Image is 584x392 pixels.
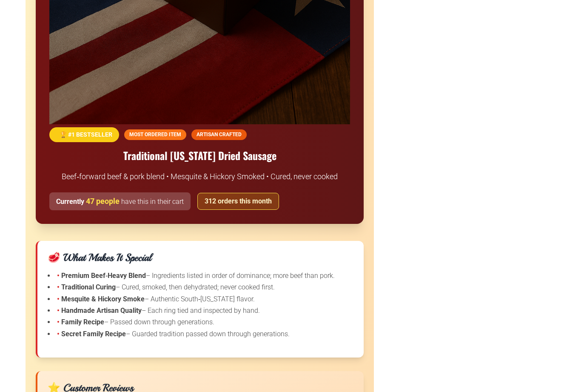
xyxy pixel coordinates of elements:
span: have this in their cart [121,197,184,206]
span: Currently [56,197,84,206]
span: Beef‑forward beef & pork blend • Mesquite & Hickory Smoked • Cured, never cooked [62,172,338,181]
span: Traditional [US_STATE] Dried Sausage [123,148,276,163]
span: • [57,295,60,303]
span: ARTISAN CRAFTED [197,132,242,137]
h2: 🥩 What Makes It Special [48,251,353,264]
strong: Mesquite & Hickory Smoke [61,295,145,303]
span: • [57,283,60,291]
span: • [57,318,60,326]
strong: Secret Family Recipe [61,330,126,338]
li: – Guarded tradition passed down through generations. [48,329,353,339]
strong: Handmade Artisan Quality [61,306,142,315]
strong: Premium Beef‑Heavy Blend [61,272,146,280]
li: – Each ring tied and inspected by hand. [48,306,353,315]
strong: Family Recipe [61,318,104,326]
li: – Ingredients listed in order of dominance; more beef than pork. [48,271,353,280]
span: • [57,330,60,338]
li: – Passed down through generations. [48,318,353,327]
span: 312 orders this month [205,197,272,205]
strong: Traditional Curing [61,283,116,291]
li: – Cured, smoked, then dehydrated; never cooked first. [48,283,353,292]
li: – Authentic South‑[US_STATE] flavor. [48,295,353,304]
span: 47 people [86,197,120,206]
span: 🏆 #1 BESTSELLER [60,131,112,139]
span: MOST ORDERED ITEM [129,132,181,137]
span: • [57,306,60,315]
span: • [57,272,60,280]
